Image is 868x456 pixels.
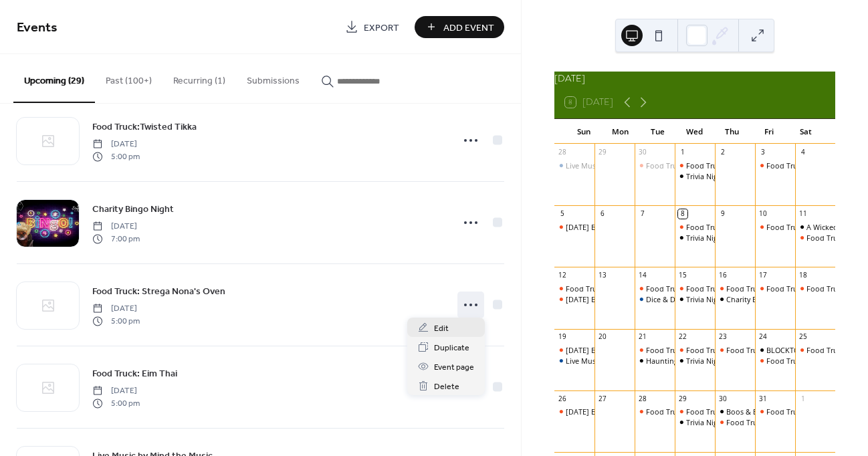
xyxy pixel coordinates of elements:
[678,209,687,219] div: 8
[675,171,715,181] div: Trivia Night
[678,271,687,280] div: 15
[558,271,567,280] div: 12
[635,345,675,355] div: Food Truck: Fernandwichez
[554,345,594,355] div: Sunday Brunch Series
[766,345,831,355] div: BLOCKTOBERFEST!
[678,394,687,403] div: 29
[758,332,768,342] div: 24
[92,367,177,381] span: Food Truck: Eim Thai
[638,209,647,219] div: 7
[715,345,755,355] div: Food Truck: Soul Spice
[364,21,399,35] span: Export
[678,148,687,157] div: 1
[798,209,808,219] div: 11
[635,294,675,304] div: Dice & Drafts: Bunco Night!
[686,407,794,417] div: Food Truck: Stubbie's Sausages
[95,54,162,102] button: Past (100+)
[92,138,140,150] span: [DATE]
[92,283,225,299] a: Food Truck: Strega Nona's Oven
[715,417,755,427] div: Food Truck: Taino Roots
[755,356,795,366] div: Food Truck: Strega Nona's Oven
[598,209,607,219] div: 6
[558,209,567,219] div: 5
[714,119,750,144] div: Thu
[602,119,639,144] div: Mon
[566,356,667,366] div: Live Music by Mind the Music
[686,222,794,232] div: Food Truck: Stubbie's Sausages
[13,54,95,103] button: Upcoming (29)
[726,294,793,304] div: Charity Bingo Night
[718,394,728,403] div: 30
[566,160,647,170] div: Live Music by Unwound
[554,283,594,294] div: Food Truck: Waffle America
[715,294,755,304] div: Charity Bingo Night
[715,283,755,294] div: Food Truck:Twisted Tikka
[598,332,607,342] div: 20
[598,271,607,280] div: 13
[726,345,804,355] div: Food Truck: Soul Spice
[162,54,236,102] button: Recurring (1)
[638,271,647,280] div: 14
[92,303,140,315] span: [DATE]
[92,203,174,217] span: Charity Bingo Night
[646,356,819,366] div: Haunting Harmonies: A Spooky Music Bingo Night
[638,148,647,157] div: 30
[675,417,715,427] div: Trivia Night
[675,222,715,232] div: Food Truck: Stubbie's Sausages
[795,222,835,232] div: A Wicked Night at Blackadder
[635,356,675,366] div: Haunting Harmonies: A Spooky Music Bingo Night
[566,407,638,417] div: [DATE] Brunch Series
[758,271,768,280] div: 17
[788,119,825,144] div: Sat
[675,356,715,366] div: Trivia Night
[795,283,835,294] div: Food Truck: Eim Thai
[646,294,740,304] div: Dice & Drafts: Bunco Night!
[415,16,504,38] button: Add Event
[686,283,794,294] div: Food Truck: Stubbie's Sausages
[565,119,602,144] div: Sun
[598,394,607,403] div: 27
[558,394,567,403] div: 26
[598,148,607,157] div: 29
[92,315,140,327] span: 5:00 pm
[434,380,459,394] span: Delete
[92,397,140,409] span: 5:00 pm
[675,160,715,170] div: Food Truck: Monsta Lobsta
[798,394,808,403] div: 1
[92,366,177,381] a: Food Truck: Eim Thai
[434,322,449,336] span: Edit
[92,120,197,134] span: Food Truck:Twisted Tikka
[646,283,743,294] div: Food Truck: Everyday Amore
[798,148,808,157] div: 4
[236,54,310,102] button: Submissions
[17,15,58,41] span: Events
[718,332,728,342] div: 23
[566,345,638,355] div: [DATE] Brunch Series
[686,345,794,355] div: Food Truck: Stubbie's Sausages
[92,119,197,134] a: Food Truck:Twisted Tikka
[554,72,835,86] div: [DATE]
[675,294,715,304] div: Trivia Night
[646,407,743,417] div: Food Truck: Everyday Amore
[566,222,638,232] div: [DATE] Brunch Series
[566,294,638,304] div: [DATE] Brunch Series
[718,148,728,157] div: 2
[92,285,225,299] span: Food Truck: Strega Nona's Oven
[675,233,715,243] div: Trivia Night
[676,119,713,144] div: Wed
[686,171,725,181] div: Trivia Night
[795,345,835,355] div: Food Truck: Fernandwichez
[635,407,675,417] div: Food Truck: Everyday Amore
[558,148,567,157] div: 28
[554,222,594,232] div: Sunday Brunch Series
[92,150,140,162] span: 5:00 pm
[798,332,808,342] div: 25
[554,160,594,170] div: Live Music by Unwound
[646,160,738,170] div: Food Truck: The Good Life
[750,119,787,144] div: Fri
[715,407,755,417] div: Boos & Brews!
[758,209,768,219] div: 10
[755,345,795,355] div: BLOCKTOBERFEST!
[639,119,676,144] div: Tue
